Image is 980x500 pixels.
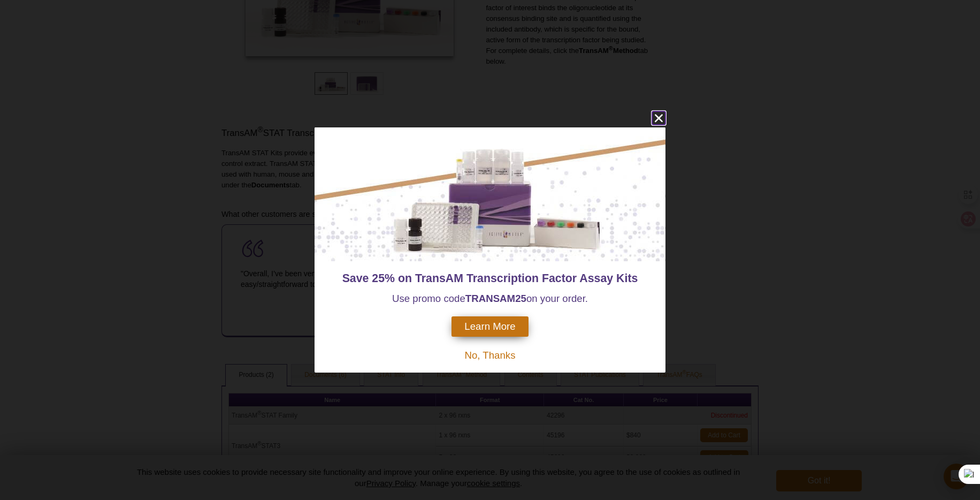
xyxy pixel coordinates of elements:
strong: TRANSAM [465,293,515,304]
span: Use promo code on your order. [392,293,588,304]
button: close [652,111,665,125]
strong: 25 [515,293,526,304]
span: Save 25% on TransAM Transcription Factor Assay Kits [342,272,638,285]
span: Learn More [464,321,515,332]
span: No, Thanks [464,350,515,361]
